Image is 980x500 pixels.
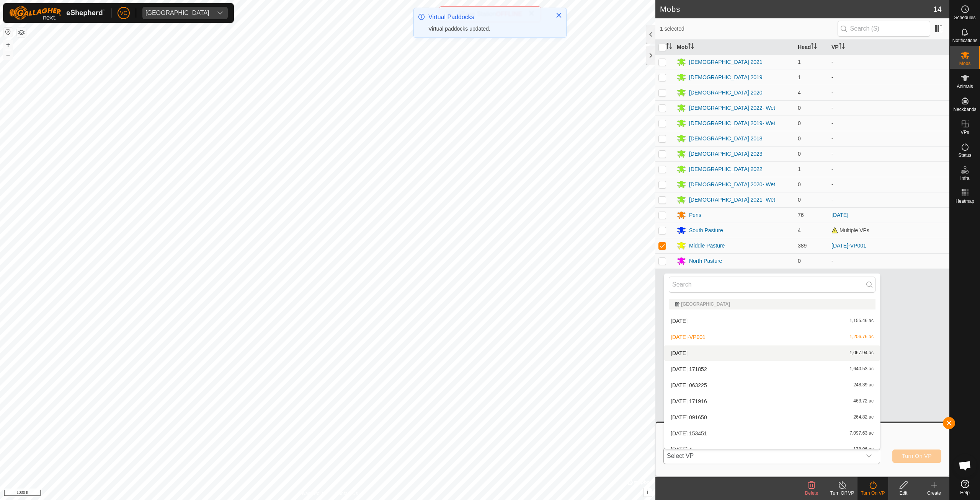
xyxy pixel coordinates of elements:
[671,415,707,420] span: [DATE] 091650
[828,177,949,192] td: -
[798,227,801,233] span: 4
[664,378,880,393] li: 2025-06-09 063225
[688,44,694,50] p-sorticon: Activate to sort
[142,7,212,19] span: Buenos Aires
[798,212,804,218] span: 76
[689,242,725,250] div: Middle Pasture
[888,490,919,497] div: Edit
[960,176,969,181] span: Infra
[919,490,949,497] div: Create
[671,399,707,404] span: [DATE] 171916
[828,85,949,100] td: -
[828,192,949,207] td: -
[664,394,880,409] li: 2025-06-10 171916
[671,431,707,436] span: [DATE] 153451
[664,426,880,441] li: 2025-08-25 153451
[798,59,801,65] span: 1
[798,105,801,111] span: 0
[671,383,707,388] span: [DATE] 063225
[689,165,763,173] div: [DEMOGRAPHIC_DATA] 2022
[212,7,228,19] div: dropdown trigger
[671,318,688,324] span: [DATE]
[689,181,775,189] div: [DEMOGRAPHIC_DATA] 2020- Wet
[892,450,941,463] button: Turn On VP
[950,477,980,498] a: Help
[689,119,775,127] div: [DEMOGRAPHIC_DATA] 2019- Wet
[827,490,857,497] div: Turn Off VP
[805,490,818,496] span: Delete
[798,74,801,80] span: 1
[953,107,976,112] span: Neckbands
[644,488,652,497] button: i
[671,334,706,340] span: [DATE]-VP001
[849,366,874,372] span: 1,640.53 ac
[849,334,874,340] span: 1,206.76 ac
[828,70,949,85] td: -
[664,362,880,377] li: 2025-04-07 171852
[857,490,888,497] div: Turn On VP
[798,135,801,142] span: 0
[828,40,949,55] th: VP
[798,166,801,172] span: 1
[831,243,866,249] a: [DATE]-VP001
[798,120,801,126] span: 0
[660,25,838,33] span: 1 selected
[798,151,801,157] span: 0
[554,10,564,21] button: Close
[831,227,869,233] span: Multiple VPs
[689,211,701,219] div: Pens
[933,3,942,15] span: 14
[853,447,874,452] span: 178.06 ac
[861,448,877,464] div: dropdown trigger
[954,454,977,477] div: Open chat
[795,40,828,55] th: Head
[798,243,807,249] span: 389
[664,448,861,464] span: Select VP
[849,350,874,356] span: 1,067.94 ac
[428,25,548,33] div: Virtual paddocks updated.
[960,490,970,495] span: Help
[959,61,970,66] span: Mobs
[902,453,932,459] span: Turn On VP
[828,253,949,269] td: -
[689,257,722,265] div: North Pasture
[689,196,775,204] div: [DEMOGRAPHIC_DATA] 2021- Wet
[831,212,848,218] a: [DATE]
[664,345,880,361] li: 10-4-2025
[671,447,692,452] span: [DATE] 4
[664,313,880,329] li: 10-2-2025
[689,89,763,97] div: [DEMOGRAPHIC_DATA] 2020
[297,490,326,497] a: Privacy Policy
[849,431,874,436] span: 7,097.63 ac
[958,153,971,158] span: Status
[689,58,763,66] div: [DEMOGRAPHIC_DATA] 2021
[828,100,949,116] td: -
[798,181,801,187] span: 0
[811,44,817,50] p-sorticon: Activate to sort
[689,150,763,158] div: [DEMOGRAPHIC_DATA] 2023
[428,13,548,22] div: Virtual Paddocks
[828,131,949,146] td: -
[689,73,763,81] div: [DEMOGRAPHIC_DATA] 2019
[828,146,949,161] td: -
[798,258,801,264] span: 0
[145,10,209,16] div: [GEOGRAPHIC_DATA]
[839,44,845,50] p-sorticon: Activate to sort
[957,84,973,89] span: Animals
[669,277,875,293] input: Search
[828,54,949,70] td: -
[828,161,949,177] td: -
[798,90,801,96] span: 4
[660,5,933,14] h2: Mobs
[954,15,975,20] span: Schedules
[9,6,105,20] img: Gallagher Logo
[3,28,13,37] button: Reset Map
[3,50,13,59] button: –
[853,399,874,404] span: 463.72 ac
[675,302,869,306] div: [GEOGRAPHIC_DATA]
[689,135,763,143] div: [DEMOGRAPHIC_DATA] 2018
[671,350,688,356] span: [DATE]
[689,226,723,235] div: South Pasture
[689,104,775,112] div: [DEMOGRAPHIC_DATA] 2022- Wet
[853,415,874,420] span: 264.82 ac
